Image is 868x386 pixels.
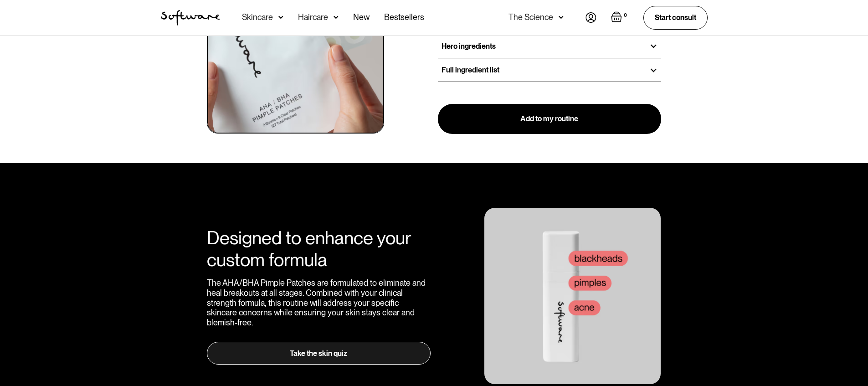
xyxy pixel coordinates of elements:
a: Open empty cart [611,11,629,24]
div: Haircare [298,13,328,22]
img: arrow down [559,13,564,22]
a: Take the skin quiz [207,342,431,365]
img: arrow down [278,13,283,22]
h3: Hero ingredients [442,42,496,51]
a: Add to my routine [438,104,662,134]
img: arrow down [334,13,339,22]
a: home [161,10,220,26]
a: Start consult [643,6,708,29]
img: Software Logo [161,10,220,26]
h3: Full ingredient list [442,66,499,74]
h2: Designed to enhance your custom formula [207,227,431,271]
div: 0 [622,11,629,20]
div: The AHA/BHA Pimple Patches are formulated to eliminate and heal breakouts at all stages. Combined... [207,278,431,327]
div: The Science [508,13,553,22]
div: Skincare [242,13,273,22]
